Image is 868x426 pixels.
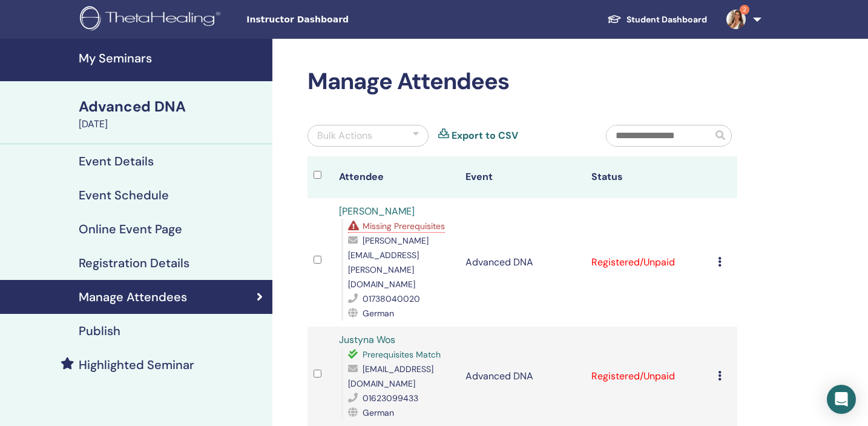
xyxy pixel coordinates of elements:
[607,14,622,24] img: graduation-cap-white.svg
[363,393,418,404] span: 01623099433
[339,333,395,346] a: Justyna Wos
[80,6,225,33] img: logo.png
[79,358,194,372] h4: Highlighted Seminar
[79,154,154,168] h4: Event Details
[459,198,586,327] td: Advanced DNA
[597,8,717,31] a: Student Dashboard
[79,324,120,338] h4: Publish
[79,256,189,270] h4: Registration Details
[348,235,429,290] span: [PERSON_NAME][EMAIL_ADDRESS][PERSON_NAME][DOMAIN_NAME]
[333,156,459,198] th: Attendee
[459,327,586,426] td: Advanced DNA
[246,13,428,26] span: Instructor Dashboard
[79,51,265,65] h4: My Seminars
[71,96,272,131] a: Advanced DNA[DATE]
[79,222,182,236] h4: Online Event Page
[585,156,712,198] th: Status
[740,5,749,15] span: 2
[827,385,856,414] div: Open Intercom Messenger
[363,221,445,231] span: Missing Prerequisites
[348,364,433,389] span: [EMAIL_ADDRESS][DOMAIN_NAME]
[79,290,187,304] h4: Manage Attendees
[726,10,746,29] img: default.jpg
[363,407,394,418] span: German
[307,68,737,96] h2: Manage Attendees
[79,117,265,131] div: [DATE]
[317,128,372,143] div: Bulk Actions
[459,156,586,198] th: Event
[79,188,169,202] h4: Event Schedule
[363,293,420,304] span: 01738040020
[79,96,265,117] div: Advanced DNA
[363,349,441,360] span: Prerequisites Match
[339,205,415,218] a: [PERSON_NAME]
[452,128,518,143] a: Export to CSV
[363,308,394,319] span: German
